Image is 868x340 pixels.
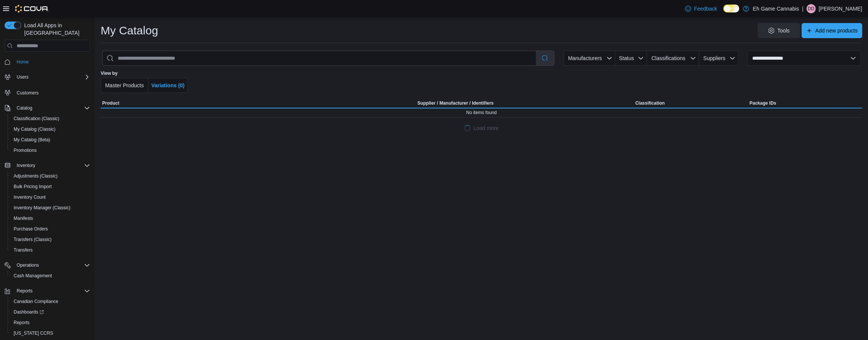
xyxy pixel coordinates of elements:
[11,172,61,181] a: Adjustments (Classic)
[11,125,90,134] span: My Catalog (Classic)
[14,261,90,270] span: Operations
[14,126,56,132] span: My Catalog (Classic)
[11,172,90,181] span: Adjustments (Classic)
[463,124,471,132] span: Loading
[11,235,90,244] span: Transfers (Classic)
[14,161,90,170] span: Inventory
[14,184,52,190] span: Bulk Pricing Import
[11,271,55,280] a: Cash Management
[17,105,32,111] span: Catalog
[17,288,33,294] span: Reports
[14,57,90,66] span: Home
[8,181,93,192] button: Bulk Pricing Import
[802,4,803,13] p: |
[2,260,93,270] button: Operations
[14,57,32,66] a: Home
[11,182,90,191] span: Bulk Pricing Import
[8,234,93,245] button: Transfers (Classic)
[14,205,70,211] span: Inventory Manager (Classic)
[699,51,738,66] button: Suppliers
[14,137,50,143] span: My Catalog (Beta)
[8,317,93,328] button: Reports
[102,100,119,106] span: Product
[749,100,776,106] span: Package IDs
[14,330,53,336] span: [US_STATE] CCRS
[101,70,117,76] label: View by
[14,286,90,295] span: Reports
[11,135,53,144] a: My Catalog (Beta)
[8,145,93,156] button: Promotions
[11,271,90,280] span: Cash Management
[11,135,90,144] span: My Catalog (Beta)
[11,246,90,255] span: Transfers
[8,124,93,134] button: My Catalog (Classic)
[8,224,93,234] button: Purchase Orders
[21,22,90,37] span: Load All Apps in [GEOGRAPHIC_DATA]
[11,193,49,202] a: Inventory Count
[14,88,90,97] span: Customers
[8,113,93,124] button: Classification (Classic)
[11,297,90,306] span: Canadian Compliance
[815,27,857,34] span: Add new products
[15,5,49,12] img: Cova
[2,56,93,67] button: Home
[723,5,739,12] input: Dark Mode
[11,114,90,123] span: Classification (Classic)
[11,224,90,233] span: Purchase Orders
[11,329,56,338] a: [US_STATE] CCRS
[14,298,58,304] span: Canadian Compliance
[461,121,502,136] button: LoadingLoad more
[14,104,90,113] span: Catalog
[11,146,40,155] a: Promotions
[8,134,93,145] button: My Catalog (Beta)
[14,226,48,232] span: Purchase Orders
[619,55,634,61] span: Status
[11,297,61,306] a: Canadian Compliance
[758,23,800,38] button: Tools
[473,124,499,132] span: Load more
[651,55,685,61] span: Classifications
[8,307,93,317] a: Dashboards
[148,78,188,93] button: Variations (0)
[466,110,497,116] span: No items found
[818,4,862,13] p: [PERSON_NAME]
[17,74,28,80] span: Users
[11,214,90,223] span: Manifests
[777,27,790,34] span: Tools
[101,78,148,93] button: Master Products
[2,103,93,113] button: Catalog
[11,182,55,191] a: Bulk Pricing Import
[11,224,51,233] a: Purchase Orders
[11,246,36,255] a: Transfers
[14,147,37,153] span: Promotions
[417,100,493,106] div: Supplier / Manufacturer / Identifiers
[14,116,59,122] span: Classification (Classic)
[753,4,799,13] p: Eh Game Cannabis
[14,73,90,82] span: Users
[11,329,90,338] span: Washington CCRS
[11,318,90,327] span: Reports
[2,286,93,296] button: Reports
[14,173,58,179] span: Adjustments (Classic)
[2,160,93,171] button: Inventory
[703,55,725,61] span: Suppliers
[8,192,93,202] button: Inventory Count
[11,203,90,212] span: Inventory Manager (Classic)
[801,23,862,38] button: Add new products
[17,90,39,96] span: Customers
[8,202,93,213] button: Inventory Manager (Classic)
[2,87,93,98] button: Customers
[14,161,38,170] button: Inventory
[14,104,35,113] button: Catalog
[17,262,39,268] span: Operations
[14,236,51,243] span: Transfers (Classic)
[563,51,615,66] button: Manufacturers
[14,320,30,326] span: Reports
[635,100,664,106] span: Classification
[807,4,814,13] span: DD
[11,114,62,123] a: Classification (Classic)
[14,215,33,221] span: Manifests
[615,51,647,66] button: Status
[105,82,144,88] span: Master Products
